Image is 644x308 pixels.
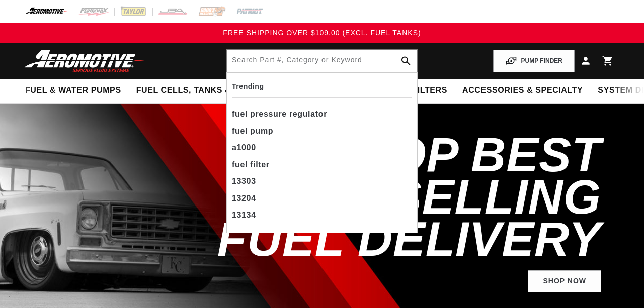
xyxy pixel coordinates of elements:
[223,29,421,37] span: FREE SHIPPING OVER $109.00 (EXCL. FUEL TANKS)
[232,156,412,173] div: fuel filter
[462,85,583,96] span: Accessories & Specialty
[227,50,417,72] input: Search by Part Number, Category or Keyword
[528,270,601,293] a: Shop Now
[22,49,147,73] img: Aeromotive
[136,85,274,96] span: Fuel Cells, Tanks & Systems
[232,106,412,123] div: fuel pressure regulator
[455,79,590,102] summary: Accessories & Specialty
[171,134,601,260] h2: SHOP BEST SELLING FUEL DELIVERY
[232,173,412,190] div: 13303
[232,207,412,224] div: 13134
[395,50,417,72] button: search button
[129,79,282,102] summary: Fuel Cells, Tanks & Systems
[25,85,121,96] span: Fuel & Water Pumps
[493,50,575,72] button: PUMP FINDER
[232,190,412,207] div: 13204
[232,82,264,90] b: Trending
[18,79,129,102] summary: Fuel & Water Pumps
[232,139,412,156] div: a1000
[232,123,412,140] div: fuel pump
